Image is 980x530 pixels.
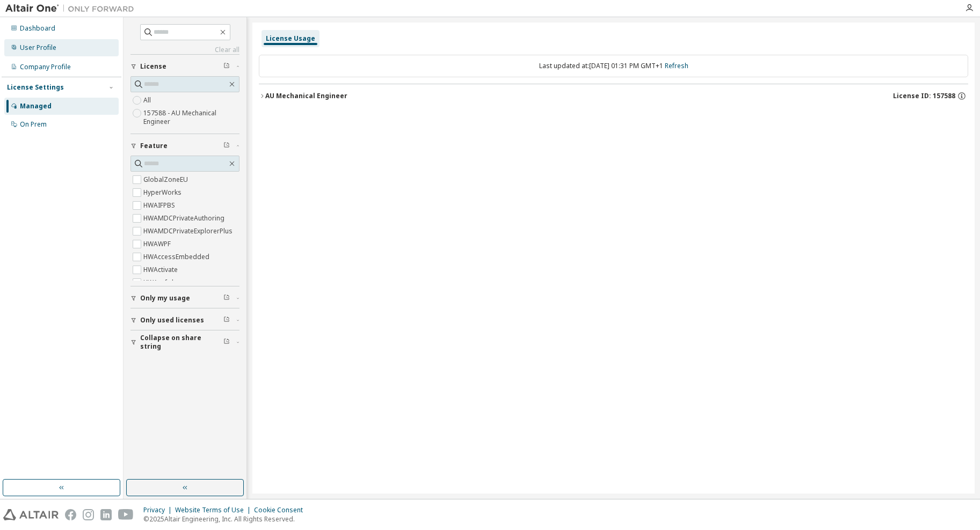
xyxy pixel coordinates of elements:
button: Only used licenses [130,308,239,332]
label: GlobalZoneEU [143,173,190,186]
span: Clear filter [223,294,230,303]
p: © 2025 Altair Engineering, Inc. All Rights Reserved. [143,514,309,524]
label: HWAIFPBS [143,199,177,212]
span: Only my usage [140,294,190,303]
div: On Prem [20,120,47,129]
div: Dashboard [20,24,55,33]
a: Clear all [130,46,239,54]
div: Cookie Consent [254,506,309,514]
span: License ID: 157588 [893,92,955,100]
button: Only my usage [130,286,239,310]
span: License [140,62,166,71]
span: Collapse on share string [140,334,223,351]
div: Privacy [143,506,175,514]
img: altair_logo.svg [3,509,59,520]
img: linkedin.svg [100,509,112,520]
img: Altair One [5,3,140,14]
label: HWAMDCPrivateAuthoring [143,212,227,225]
button: License [130,55,239,78]
button: AU Mechanical EngineerLicense ID: 157588 [259,84,968,108]
button: Collapse on share string [130,330,239,354]
img: facebook.svg [65,509,76,520]
img: youtube.svg [118,509,134,520]
label: All [143,94,153,107]
div: License Usage [266,34,315,43]
label: HWActivate [143,263,180,276]
div: License Settings [7,83,64,92]
label: HWAMDCPrivateExplorerPlus [143,225,235,238]
label: HWAccessEmbedded [143,251,212,263]
div: Website Terms of Use [175,506,254,514]
span: Clear filter [223,316,230,325]
label: HWAcufwh [143,276,178,289]
div: Managed [20,102,52,111]
button: Feature [130,134,239,158]
div: User Profile [20,43,56,52]
div: Company Profile [20,63,71,71]
div: AU Mechanical Engineer [265,92,347,100]
span: Clear filter [223,142,230,150]
span: Clear filter [223,62,230,71]
a: Refresh [665,61,688,70]
img: instagram.svg [83,509,94,520]
label: 157588 - AU Mechanical Engineer [143,107,239,128]
span: Clear filter [223,338,230,347]
label: HWAWPF [143,238,173,251]
span: Only used licenses [140,316,204,325]
div: Last updated at: [DATE] 01:31 PM GMT+1 [259,55,968,77]
span: Feature [140,142,168,150]
label: HyperWorks [143,186,184,199]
